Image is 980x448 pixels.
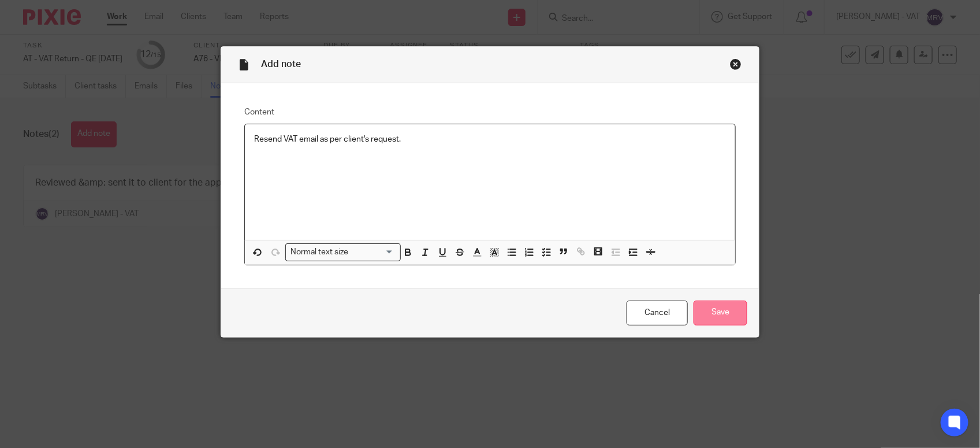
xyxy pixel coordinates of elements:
[627,301,688,325] a: Cancel
[244,106,736,118] label: Content
[254,134,726,145] p: Resend VAT email as per client's request.
[730,58,741,70] div: Close this dialog window
[261,60,301,69] span: Add note
[694,301,747,325] input: Save
[285,243,401,261] div: Search for option
[288,246,351,258] span: Normal text size
[352,246,394,258] input: Search for option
